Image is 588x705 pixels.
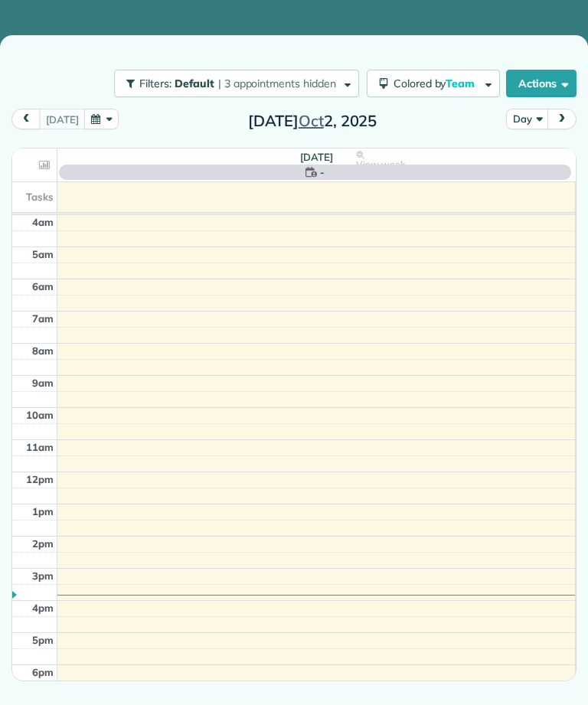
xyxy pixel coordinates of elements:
button: Colored byTeam [367,70,500,97]
button: Filters: Default | 3 appointments hidden [114,70,358,97]
span: 2pm [32,537,54,550]
span: View week [356,158,405,171]
span: Team [446,77,477,90]
span: 6pm [32,666,54,678]
span: [DATE] [300,151,333,163]
span: 5pm [32,634,54,646]
span: 7am [32,312,54,325]
span: - [320,165,325,180]
span: Colored by [394,77,480,90]
span: 12pm [26,473,54,485]
button: next [547,109,577,129]
span: | 3 appointments hidden [218,77,336,90]
span: Filters: [139,77,171,90]
span: Tasks [26,191,54,203]
span: 3pm [32,570,54,582]
span: 9am [32,377,54,389]
button: [DATE] [39,109,85,129]
h2: [DATE] 2, 2025 [217,113,408,129]
span: 5am [32,248,54,260]
span: 11am [26,441,54,453]
button: Day [506,109,548,129]
button: prev [11,109,41,129]
span: 4am [32,216,54,228]
span: 4pm [32,602,54,614]
span: Default [175,77,215,90]
span: Oct [299,111,324,130]
button: Actions [506,70,577,97]
span: 8am [32,344,54,357]
span: 6am [32,280,54,292]
a: Filters: Default | 3 appointments hidden [106,70,358,97]
span: 1pm [32,505,54,517]
span: 10am [26,409,54,421]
